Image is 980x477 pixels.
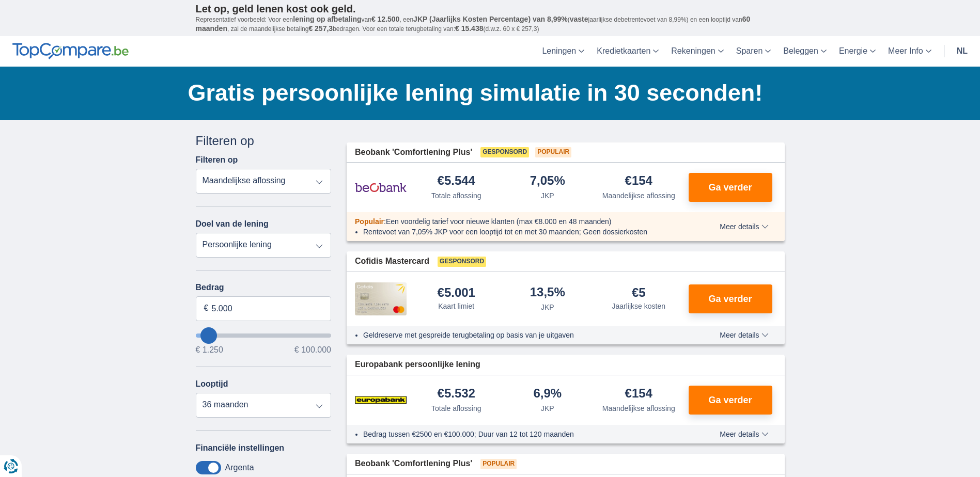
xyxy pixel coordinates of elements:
[665,36,729,67] a: Rekeningen
[438,257,486,267] span: Gesponsord
[355,147,472,158] span: Beobank 'Comfortlening Plus'
[355,458,472,470] span: Beobank 'Comfortlening Plus'
[347,216,690,227] div: :
[708,294,752,304] span: Ga verder
[720,223,768,230] span: Meer details
[541,190,554,201] div: JKP
[612,301,666,311] div: Jaarlijkse kosten
[533,387,562,401] div: 6,9%
[413,15,568,23] span: JKP (Jaarlijks Kosten Percentage) van 8,99%
[541,403,554,414] div: JKP
[308,24,333,33] span: € 257,3
[602,190,675,201] div: Maandelijkse aflossing
[196,219,269,229] label: Doel van de lening
[730,36,777,67] a: Sparen
[689,386,772,415] button: Ga verder
[196,3,785,15] p: Let op, geld lenen kost ook geld.
[363,429,682,439] li: Bedrag tussen €2500 en €100.000; Duur van 12 tot 120 maanden
[363,330,682,340] li: Geldreserve met gespreide terugbetaling op basis van je uitgaven
[196,379,228,389] label: Looptijd
[438,387,475,401] div: €5.532
[535,147,571,157] span: Populair
[480,459,517,469] span: Populair
[712,222,776,231] button: Meer details
[196,155,238,165] label: Filteren op
[204,303,209,314] span: €
[431,403,481,414] div: Totale aflossing
[602,403,675,414] div: Maandelijkse aflossing
[438,174,475,188] div: €5.544
[355,387,407,413] img: product.pl.alt Europabank
[951,36,974,67] a: nl
[720,431,768,438] span: Meer details
[355,359,480,371] span: Europabank persoonlijke lening
[363,227,682,237] li: Rentevoet van 7,05% JKP voor een looptijd tot en met 30 maanden; Geen dossierkosten
[708,395,752,405] span: Ga verder
[438,301,474,311] div: Kaart limiet
[833,36,882,67] a: Energie
[371,15,400,23] span: € 12.500
[196,132,332,150] div: Filteren op
[355,282,407,315] img: product.pl.alt Cofidis CC
[777,36,833,67] a: Beleggen
[355,174,407,200] img: product.pl.alt Beobank
[196,15,785,34] p: Representatief voorbeeld: Voor een van , een ( jaarlijkse debetrentevoet van 8,99%) en een loopti...
[689,173,772,202] button: Ga verder
[12,43,129,59] img: TopCompare
[530,286,565,300] div: 13,5%
[196,333,332,338] input: wantToBorrow
[625,387,652,401] div: €154
[541,302,554,312] div: JKP
[294,346,331,354] span: € 100.000
[689,284,772,313] button: Ga verder
[882,36,938,67] a: Meer Info
[196,346,223,354] span: € 1.250
[570,15,588,23] span: vaste
[293,15,361,23] span: lening op afbetaling
[355,256,429,267] span: Cofidis Mastercard
[355,217,384,226] span: Populair
[455,24,484,33] span: € 15.438
[196,283,332,292] label: Bedrag
[196,15,751,33] span: 60 maanden
[632,287,646,299] div: €5
[431,190,481,201] div: Totale aflossing
[536,36,590,67] a: Leningen
[530,174,565,188] div: 7,05%
[196,443,285,453] label: Financiële instellingen
[480,147,529,157] span: Gesponsord
[712,331,776,339] button: Meer details
[708,183,752,192] span: Ga verder
[386,217,612,226] span: Een voordelig tarief voor nieuwe klanten (max €8.000 en 48 maanden)
[712,430,776,438] button: Meer details
[590,36,665,67] a: Kredietkaarten
[225,463,254,472] label: Argenta
[188,77,785,109] h1: Gratis persoonlijke lening simulatie in 30 seconden!
[720,331,768,339] span: Meer details
[625,174,652,188] div: €154
[438,287,475,299] div: €5.001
